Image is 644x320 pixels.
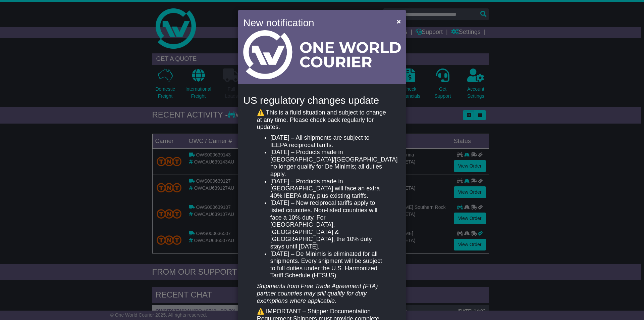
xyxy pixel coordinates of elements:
[270,149,387,178] li: [DATE] – Products made in [GEOGRAPHIC_DATA]/[GEOGRAPHIC_DATA] no longer qualify for De Minimis; a...
[270,178,387,200] li: [DATE] – Products made in [GEOGRAPHIC_DATA] will face an extra 40% IEEPA duty, plus existing tari...
[270,199,387,250] li: [DATE] – New reciprocal tariffs apply to listed countries. Non-listed countries will face a 10% d...
[243,95,401,106] h4: US regulatory changes update
[243,15,387,30] h4: New notification
[397,17,401,25] span: ×
[270,250,387,279] li: [DATE] – De Minimis is eliminated for all shipments. Every shipment will be subject to full dutie...
[257,109,387,131] p: ⚠️ This is a fluid situation and subject to change at any time. Please check back regularly for u...
[243,30,401,79] img: Light
[257,283,378,304] em: Shipments from Free Trade Agreement (FTA) partner countries may still qualify for duty exemptions...
[270,134,387,149] li: [DATE] – All shipments are subject to IEEPA reciprocal tariffs.
[393,14,404,28] button: Close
